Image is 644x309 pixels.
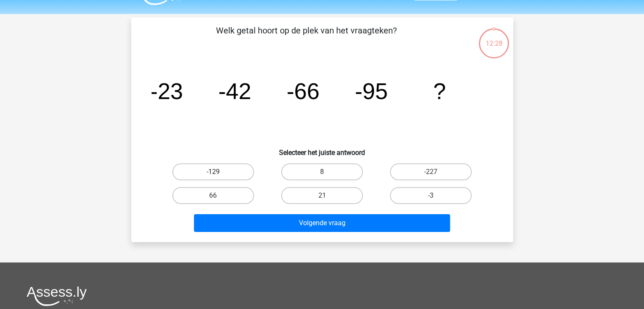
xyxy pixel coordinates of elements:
h6: Selecteer het juiste antwoord [145,142,500,157]
label: 66 [172,187,254,204]
tspan: -95 [355,78,388,104]
label: -227 [390,163,472,180]
label: 21 [281,187,363,204]
img: Assessly logo [27,286,87,306]
tspan: ? [433,78,446,104]
button: Volgende vraag [194,214,450,232]
p: Welk getal hoort op de plek van het vraagteken? [145,24,468,50]
tspan: -42 [218,78,251,104]
tspan: -23 [150,78,183,104]
label: 8 [281,163,363,180]
label: -129 [172,163,254,180]
tspan: -66 [286,78,319,104]
label: -3 [390,187,472,204]
div: 12:28 [478,28,510,49]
